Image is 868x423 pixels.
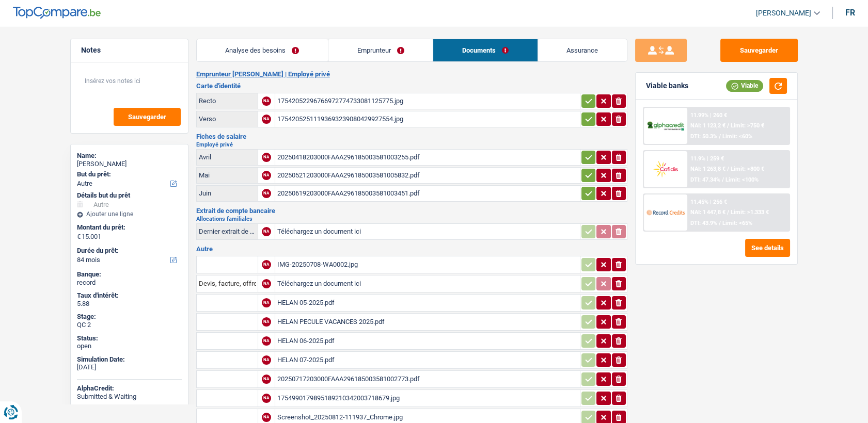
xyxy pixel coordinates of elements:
div: 1754990179895189210342003718679.jpg [277,391,578,406]
span: Sauvegarder [128,113,166,120]
h2: Allocations familiales [196,216,627,222]
span: Limit: >800 € [731,166,764,172]
a: [PERSON_NAME] [748,5,820,22]
span: / [719,133,721,140]
span: NAI: 1 447,8 € [690,209,725,216]
div: NA [262,317,271,327]
span: DTI: 50.3% [690,133,717,140]
img: Cofidis [646,159,685,178]
img: AlphaCredit [646,120,685,132]
div: Taux d'intérêt: [77,291,182,300]
div: Name: [77,152,182,160]
div: Status: [77,334,182,343]
div: fr [845,8,855,18]
div: 11.9% | 259 € [690,155,724,162]
div: Détails but du prêt [77,191,182,200]
span: / [727,166,729,172]
div: NA [262,298,271,307]
div: 11.99% | 260 € [690,112,727,119]
div: Ajouter une ligne [77,210,182,218]
div: Submitted & Waiting [77,393,182,401]
div: 17542052511193693239080429927554.jpg [277,111,578,127]
div: NA [262,375,271,384]
div: 5.88 [77,300,182,308]
button: See details [745,239,790,257]
span: Limit: <100% [725,176,759,183]
div: NA [262,189,271,198]
div: 20250717203000FAAA296185003581002773.pdf [277,371,578,387]
div: NA [262,336,271,346]
div: NA [262,394,271,403]
div: HELAN PECULE VACANCES 2025.pdf [277,314,578,330]
div: HELAN 06-2025.pdf [277,333,578,349]
div: Simulation Date: [77,355,182,364]
div: 20250619203000FAAA296185003581003451.pdf [277,186,578,201]
div: [PERSON_NAME] [77,160,182,168]
div: Juin [199,189,256,197]
div: 20250418203000FAAA296185003581003255.pdf [277,150,578,165]
a: Emprunteur [328,39,433,61]
div: Viable [726,80,763,91]
div: open [77,342,182,350]
div: NA [262,279,271,288]
label: Montant du prêt: [77,223,180,232]
div: Dernier extrait de compte pour vos allocations familiales [199,227,256,235]
div: NA [262,115,271,124]
div: Recto [199,97,256,105]
div: NA [262,355,271,365]
div: Mai [199,171,256,179]
label: Durée du prêt: [77,247,180,255]
div: NA [262,260,271,269]
div: 20250521203000FAAA296185003581005832.pdf [277,168,578,183]
a: Assurance [538,39,627,61]
div: AlphaCredit: [77,384,182,393]
h3: Fiches de salaire [196,133,627,140]
div: NA [262,413,271,422]
h3: Carte d'identité [196,83,627,89]
button: Sauvegarder [114,108,181,126]
h5: Notes [81,46,178,55]
h2: Employé privé [196,142,627,148]
h3: Extrait de compte bancaire [196,207,627,214]
div: record [77,279,182,287]
a: Analyse des besoins [197,39,328,61]
span: Limit: <60% [722,133,752,140]
div: [DATE] [77,363,182,371]
div: NA [262,171,271,180]
span: / [719,220,721,226]
span: / [727,209,729,216]
div: 11.45% | 256 € [690,199,727,205]
a: Documents [433,39,537,61]
img: Record Credits [646,203,685,222]
div: Banque: [77,270,182,279]
span: Limit: >750 € [731,122,764,129]
span: [PERSON_NAME] [756,9,811,18]
img: TopCompare Logo [13,7,101,19]
span: / [727,122,729,129]
div: IMG-20250708-WA0002.jpg [277,257,578,272]
h3: Autre [196,246,627,252]
span: Limit: <65% [722,220,752,226]
div: NA [262,153,271,162]
span: / [722,176,724,183]
span: NAI: 1 263,8 € [690,166,725,172]
div: NA [262,227,271,236]
button: Sauvegarder [720,39,798,62]
div: Verso [199,115,256,123]
div: 17542052296766972774733081125775.jpg [277,93,578,109]
div: Avril [199,153,256,161]
span: € [77,233,81,241]
div: NA [262,96,271,106]
label: But du prêt: [77,170,180,178]
div: HELAN 05-2025.pdf [277,295,578,311]
h2: Emprunteur [PERSON_NAME] | Employé privé [196,70,627,78]
div: QC 2 [77,321,182,329]
span: DTI: 47.34% [690,176,720,183]
span: DTI: 43.9% [690,220,717,226]
span: Limit: >1.333 € [731,209,769,216]
div: HELAN 07-2025.pdf [277,352,578,368]
div: Viable banks [646,82,688,90]
div: Stage: [77,313,182,321]
span: NAI: 1 123,2 € [690,122,725,129]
